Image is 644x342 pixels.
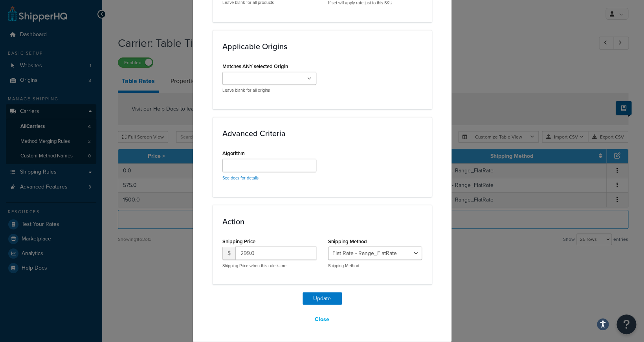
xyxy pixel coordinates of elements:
label: Matches ANY selected Origin [222,63,288,69]
label: Shipping Method [328,238,367,244]
h3: Applicable Origins [222,42,422,51]
span: $ [222,246,235,260]
p: Shipping Price when this rule is met [222,263,316,268]
button: Update [303,292,342,305]
button: Close [310,312,334,326]
a: See docs for details [222,174,259,181]
p: Leave blank for all origins [222,87,316,93]
h3: Action [222,217,422,226]
label: Shipping Price [222,238,255,244]
label: Algorithm [222,150,245,156]
p: Shipping Method [328,263,422,268]
h3: Advanced Criteria [222,129,422,138]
